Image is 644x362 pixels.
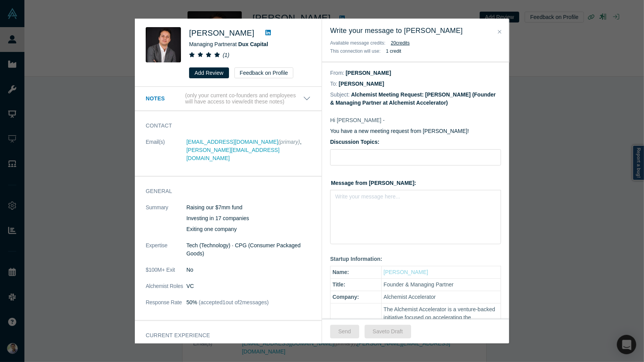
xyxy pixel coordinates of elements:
button: Send [330,325,359,338]
dd: [PERSON_NAME] [346,70,391,76]
div: rdw-editor [336,193,496,205]
button: Close [496,28,504,36]
h3: Notes [146,95,184,103]
a: Dux Capital [238,41,268,47]
dd: Alchemist Meeting Request: [PERSON_NAME] (Founder & Managing Partner at Alchemist Accelerator) [330,91,496,106]
span: (accepted 1 out of 2 messages) [197,299,269,305]
dd: No [186,266,311,274]
p: Raising our $7mm fund [186,203,311,212]
b: 1 credit [386,48,401,54]
p: (only your current co-founders and employees will have access to view/edit these notes) [185,92,303,105]
p: Hi [PERSON_NAME] - [330,116,501,124]
dt: Summary [146,203,186,241]
button: Add Review [189,67,229,78]
dt: To: [330,80,337,88]
dd: , [186,138,311,162]
h3: Contact [146,122,300,130]
label: Discussion Topics: [330,138,501,146]
a: [EMAIL_ADDRESS][DOMAIN_NAME] [186,139,278,145]
dt: Alchemist Roles [146,282,186,298]
i: ( 1 ) [223,52,229,58]
dt: From: [330,69,344,77]
dt: Response Rate [146,298,186,315]
dt: Email(s) [146,138,186,171]
button: 20credits [391,39,410,47]
button: Feedback on Profile [234,67,294,78]
dt: $100M+ Exit [146,266,186,282]
span: This connection will use: [330,48,381,54]
h3: Write your message to [PERSON_NAME] [330,26,501,36]
span: (primary) [278,139,300,145]
dd: [PERSON_NAME] [339,81,384,87]
p: Investing in 17 companies [186,214,311,222]
label: Message from [PERSON_NAME]: [330,176,501,187]
a: [PERSON_NAME] [189,29,254,37]
p: You have a new meeting request from [PERSON_NAME]! [330,127,501,135]
img: Daniel Santamarina's Profile Image [146,27,181,62]
h3: General [146,187,300,195]
dd: VC [186,282,311,290]
a: [PERSON_NAME][EMAIL_ADDRESS][DOMAIN_NAME] [186,147,279,161]
dt: Expertise [146,241,186,266]
button: Notes (only your current co-founders and employees will have access to view/edit these notes) [146,92,311,105]
h3: Current Experience [146,331,300,340]
span: Managing Partner at [189,41,268,47]
span: Available message credits: [330,40,386,46]
p: Exiting one company [186,225,311,233]
span: Tech (Technology) · CPG (Consumer Packaged Goods) [186,242,301,257]
span: 50% [186,299,197,305]
div: rdw-wrapper [330,190,501,244]
dt: Subject: [330,91,350,99]
button: Saveto Draft [365,325,411,338]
